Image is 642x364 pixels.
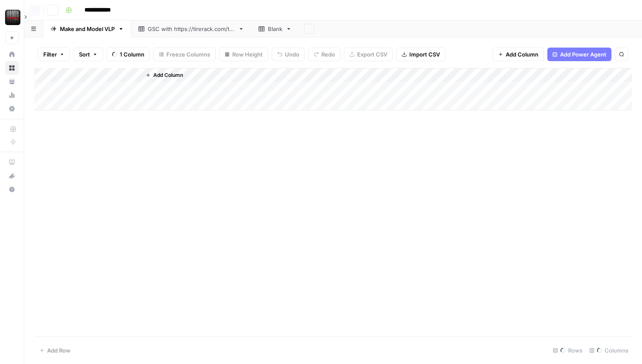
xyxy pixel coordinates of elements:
a: Home [5,48,19,61]
span: Import CSV [409,50,440,59]
button: Add Power Agent [547,48,611,61]
span: Sort [79,50,90,59]
button: 1 Column [107,48,150,61]
button: Filter [38,48,70,61]
button: Add Row [34,344,76,357]
a: Your Data [5,75,19,88]
a: Settings [5,102,19,116]
span: Add Column [506,50,538,59]
button: Freeze Columns [153,48,216,61]
a: Usage [5,88,19,102]
button: Export CSV [344,48,393,61]
a: Blank [251,20,299,37]
button: Redo [308,48,341,61]
img: Tire Rack Logo [5,10,20,25]
span: Row Height [232,50,263,59]
div: Make and Model VLP [60,25,115,33]
span: Filter [43,50,57,59]
button: What's new? [5,169,19,183]
button: Sort [73,48,103,61]
button: Add Column [142,70,186,81]
a: GSC with [URL][DOMAIN_NAME] [131,20,251,37]
div: Columns [586,344,632,357]
button: Undo [272,48,305,61]
span: Add Column [153,71,183,79]
button: Row Height [219,48,268,61]
span: 1 Column [120,50,144,59]
span: Add Row [47,346,70,355]
a: Make and Model VLP [43,20,131,37]
span: Redo [321,50,335,59]
button: Workspace: Tire Rack [5,7,19,28]
a: Browse [5,61,19,75]
span: Freeze Columns [166,50,210,59]
button: Import CSV [396,48,445,61]
div: GSC with [URL][DOMAIN_NAME] [148,25,235,33]
div: Blank [268,25,282,33]
span: Export CSV [357,50,387,59]
span: Undo [285,50,299,59]
a: AirOps Academy [5,155,19,169]
span: Add Power Agent [560,50,606,59]
div: What's new? [6,169,18,182]
button: Help + Support [5,183,19,196]
div: Rows [549,344,586,357]
button: Add Column [493,48,544,61]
